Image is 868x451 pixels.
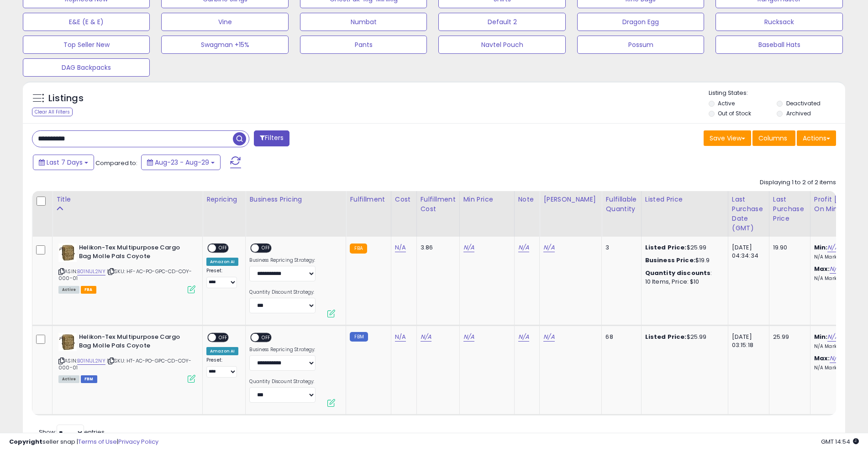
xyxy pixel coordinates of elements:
[58,286,79,294] span: All listings currently available for purchase on Amazon
[577,13,704,31] button: Dragon Egg
[645,332,687,341] b: Listed Price:
[249,378,316,385] label: Quantity Discount Strategy:
[58,375,79,383] span: All listings currently available for purchase on Amazon
[161,13,288,31] button: Vine
[814,354,830,363] b: Max:
[773,244,803,252] div: 19.90
[56,195,199,204] div: Title
[773,333,803,341] div: 25.99
[249,347,316,353] label: Business Repricing Strategy:
[760,178,836,187] div: Displaying 1 to 2 of 2 items
[827,243,838,252] a: N/A
[518,243,529,252] a: N/A
[58,268,192,281] span: | SKU: HF-AC-PO-GPC-CD-COY-000-01
[95,159,137,167] span: Compared to:
[605,244,634,252] div: 3
[463,332,474,342] a: N/A
[463,243,474,252] a: N/A
[206,268,238,288] div: Preset:
[141,155,221,170] button: Aug-23 - Aug-29
[421,244,452,252] div: 3.86
[206,347,238,355] div: Amazon AI
[78,437,117,446] a: Terms of Use
[300,13,427,31] button: Numbat
[32,108,73,116] div: Clear All Filters
[543,243,554,252] a: N/A
[216,334,231,342] span: OFF
[23,13,150,31] button: E&E (E & E)
[350,195,387,204] div: Fulfillment
[206,258,238,266] div: Amazon AI
[645,333,721,341] div: $25.99
[58,244,195,292] div: ASIN:
[827,332,838,342] a: N/A
[645,269,721,277] div: :
[421,332,431,342] a: N/A
[715,13,842,31] button: Rucksack
[350,332,368,342] small: FBM
[645,256,721,264] div: $19.9
[732,244,762,260] div: [DATE] 04:34:34
[645,278,721,286] div: 10 Items, Price: $10
[814,264,830,273] b: Max:
[58,333,195,382] div: ASIN:
[81,375,97,383] span: FBM
[206,195,242,204] div: Repricing
[786,99,821,107] label: Deactivated
[718,99,735,107] label: Active
[605,195,637,214] div: Fulfillable Quantity
[259,244,274,252] span: OFF
[23,36,150,54] button: Top Seller New
[79,244,190,263] b: Helikon-Tex Multipurpose Cargo Bag Molle Pals Coyote
[350,244,367,254] small: FBA
[758,134,787,143] span: Columns
[77,357,105,365] a: B01N1JL2NY
[395,332,406,342] a: N/A
[732,195,765,233] div: Last Purchase Date (GMT)
[645,269,711,277] b: Quantity discounts
[786,109,811,117] label: Archived
[81,286,96,294] span: FBA
[645,256,695,264] b: Business Price:
[249,195,342,204] div: Business Pricing
[58,357,192,371] span: | SKU: HT-AC-PO-GPC-CD-COY-000-01
[543,332,554,342] a: N/A
[709,89,845,98] p: Listing States:
[79,333,190,352] b: Helikon-Tex Multipurpose Cargo Bag Molle Pals Coyote
[161,36,288,54] button: Swagman +15%
[821,437,859,446] span: 2025-09-6 14:54 GMT
[438,13,565,31] button: Default 2
[797,130,836,146] button: Actions
[718,109,751,117] label: Out of Stock
[421,195,456,214] div: Fulfillment Cost
[23,58,150,77] button: DAG Backpacks
[155,158,209,167] span: Aug-23 - Aug-29
[33,155,94,170] button: Last 7 Days
[39,428,105,436] span: Show: entries
[814,332,828,341] b: Min:
[47,158,83,167] span: Last 7 Days
[118,437,158,446] a: Privacy Policy
[58,244,77,262] img: 51SB3ha+euL._SL40_.jpg
[9,437,42,446] strong: Copyright
[518,332,529,342] a: N/A
[438,36,565,54] button: Navtel Pouch
[645,243,687,252] b: Listed Price:
[48,92,84,105] h5: Listings
[814,243,828,252] b: Min:
[518,195,536,204] div: Note
[249,257,316,264] label: Business Repricing Strategy:
[645,195,724,204] div: Listed Price
[259,334,274,342] span: OFF
[216,244,231,252] span: OFF
[752,130,795,146] button: Columns
[645,244,721,252] div: $25.99
[773,195,806,223] div: Last Purchase Price
[577,36,704,54] button: Possum
[605,333,634,341] div: 68
[300,36,427,54] button: Pants
[9,438,158,446] div: seller snap | |
[830,354,841,363] a: N/A
[395,195,413,204] div: Cost
[249,289,316,295] label: Quantity Discount Strategy:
